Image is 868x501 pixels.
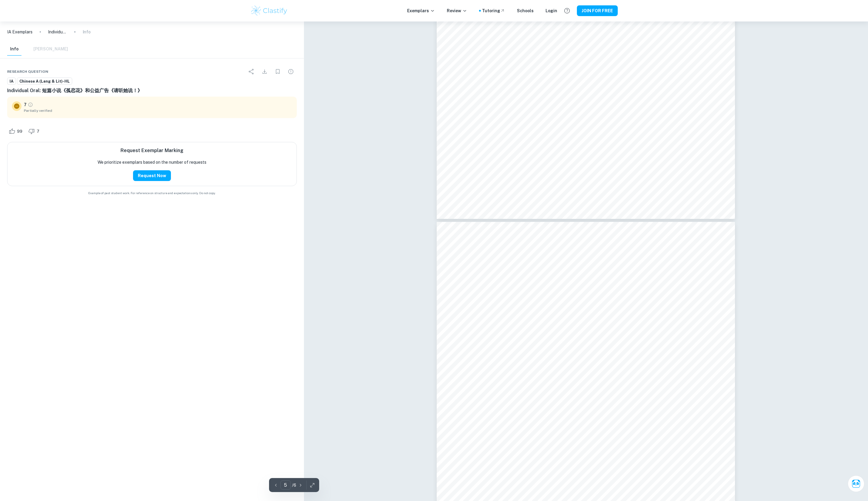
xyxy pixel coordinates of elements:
p: We prioritize exemplars based on the number of requests [98,159,206,166]
button: Info [7,43,21,56]
p: 7 [24,101,27,108]
p: Exemplars [407,7,435,14]
a: Grade partially verified [28,102,33,107]
p: Individual Oral: 短篇小说《孤恋花》和公益广告《请听她说！》 [48,29,67,35]
span: IA [7,78,16,84]
button: Request Now [133,170,171,181]
div: Dislike [27,126,43,136]
p: / 6 [292,482,296,488]
a: Chinese A (Lang & Lit)-HL [17,78,72,85]
h6: Request Exemplar Marking [121,147,183,154]
div: Report issue [285,66,297,78]
span: 99 [14,129,26,134]
img: Clastify logo [250,5,288,17]
a: Tutoring [482,7,505,14]
button: JOIN FOR FREE [577,5,618,16]
div: Share [245,66,257,78]
p: Review [447,7,467,14]
div: Bookmark [272,66,284,78]
a: IA [7,78,16,85]
a: Schools [517,7,534,14]
div: Like [7,126,26,136]
a: Login [546,7,557,14]
span: Example of past student work. For reference on structure and expectations only. Do not copy. [7,191,297,195]
h6: Individual Oral: 短篇小说《孤恋花》和公益广告《请听她说！》 [7,87,297,94]
span: Partially verified [24,108,292,113]
div: Download [259,66,271,78]
span: Chinese A (Lang & Lit)-HL [17,78,72,84]
button: Help and Feedback [562,6,572,16]
p: Info [83,29,91,35]
button: Ask Clai [848,475,864,492]
span: Research question [7,69,48,74]
span: 7 [33,129,43,134]
a: IA Exemplars [7,29,33,35]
